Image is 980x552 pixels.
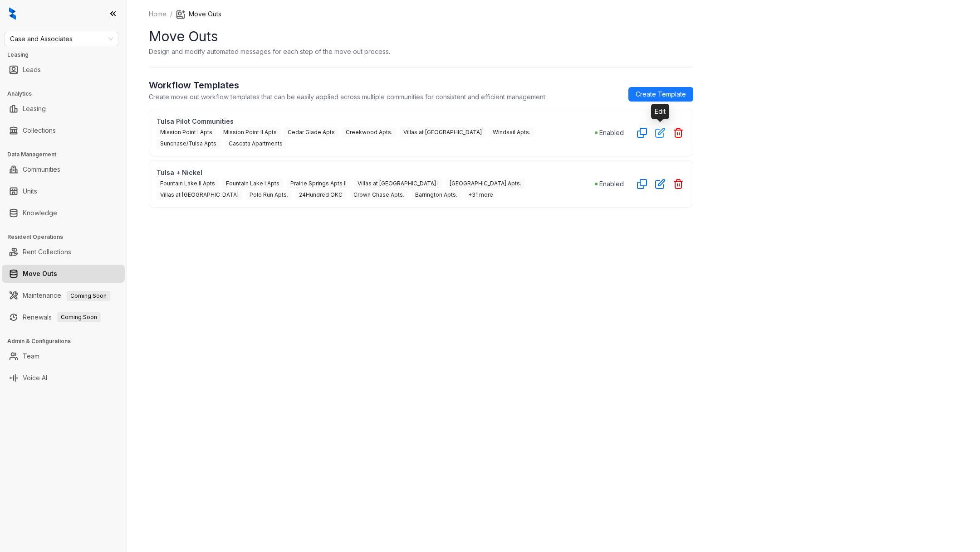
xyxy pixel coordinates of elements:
li: Collections [2,121,125,140]
span: Villas at [GEOGRAPHIC_DATA] [400,127,485,137]
a: Knowledge [23,204,57,222]
span: Mission Point I Apts [157,127,216,137]
span: Polo Run Apts. [246,190,292,200]
span: Villas at [GEOGRAPHIC_DATA] [157,190,242,200]
p: Tulsa + Nickel [157,168,595,177]
h1: Move Outs [149,26,693,47]
span: +31 more [465,190,497,200]
span: Creekwood Apts. [342,127,396,137]
li: Rent Collections [2,243,125,261]
span: Barrington Apts. [412,190,461,200]
li: Move Outs [2,265,125,283]
h3: Analytics [7,90,127,98]
span: Sunchase/Tulsa Apts. [157,139,221,149]
span: Crown Chase Apts. [350,190,408,200]
span: Villas at [GEOGRAPHIC_DATA] I [354,179,442,189]
p: Enabled [599,128,624,137]
p: Enabled [599,179,624,189]
a: Communities [23,160,60,179]
a: Leasing [23,100,46,118]
li: Renewals [2,308,125,326]
span: 24Hundred OKC [295,190,346,200]
li: Voice AI [2,369,125,387]
span: [GEOGRAPHIC_DATA] Apts. [446,179,525,189]
p: Create move out workflow templates that can be easily applied across multiple communities for con... [149,92,547,102]
span: Coming Soon [57,312,101,322]
a: Voice AI [23,369,47,387]
li: Leasing [2,100,125,118]
h3: Resident Operations [7,233,127,241]
li: / [170,9,172,19]
span: Cascata Apartments [225,139,286,149]
h3: Leasing [7,51,127,59]
a: Create Template [628,87,693,102]
span: Prairie Springs Apts II [287,179,350,189]
a: Move Outs [23,265,57,283]
li: Knowledge [2,204,125,222]
a: Units [23,182,37,200]
li: Team [2,347,125,365]
a: Rent Collections [23,243,71,261]
img: logo [9,7,16,20]
li: Units [2,182,125,200]
a: Leads [23,61,41,79]
span: Cedar Glade Apts [284,127,338,137]
div: Edit [651,104,669,119]
span: Fountain Lake II Apts [157,179,219,189]
span: Create Template [636,89,686,99]
li: Move Outs [176,9,221,19]
a: RenewalsComing Soon [23,308,101,326]
span: Windsail Apts. [489,127,534,137]
span: Fountain Lake I Apts [222,179,283,189]
a: Home [147,9,168,19]
h3: Admin & Configurations [7,337,127,345]
p: Design and modify automated messages for each step of the move out process. [149,47,390,56]
span: Case and Associates [10,32,113,46]
a: Collections [23,121,56,140]
li: Communities [2,160,125,179]
h3: Data Management [7,150,127,159]
p: Tulsa Pilot Communities [157,116,595,126]
li: Leads [2,61,125,79]
a: Team [23,347,39,365]
span: Coming Soon [67,291,110,301]
h2: Workflow Templates [149,78,547,92]
li: Maintenance [2,286,125,305]
span: Mission Point II Apts [220,127,280,137]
